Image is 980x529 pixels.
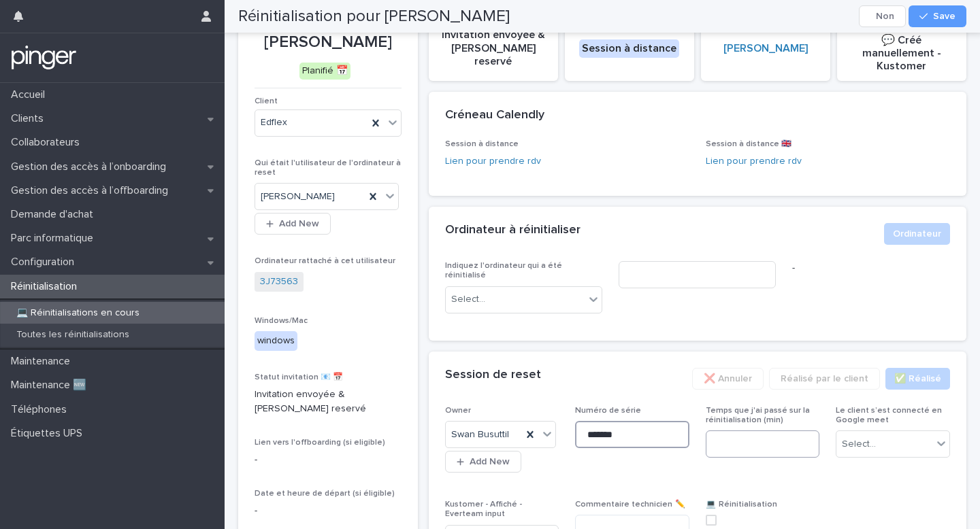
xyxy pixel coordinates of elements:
[255,453,402,467] p: -
[261,190,335,204] span: [PERSON_NAME]
[255,490,395,498] span: Date et heure de départ (si éligible)
[255,213,331,235] button: Add New
[842,437,876,451] div: Select...
[894,372,941,386] span: ✅​ Réalisé
[255,257,395,265] span: Ordinateur rattaché à cet utilisateur
[5,379,97,392] p: Maintenance 🆕
[255,159,401,177] span: Qui était l'utilisateur de l'ordinateur à reset
[5,307,150,319] p: 💻 Réinitialisations en cours
[451,292,485,307] div: Select...
[255,388,402,416] p: Invitation envoyée & [PERSON_NAME] reservé
[445,407,471,415] span: Owner
[5,427,93,440] p: Étiquettes UPS
[445,500,522,518] span: Kustomer - Affiché - Everteam input
[909,5,966,27] button: Save
[238,7,510,27] h2: Réinitialisation pour [PERSON_NAME]
[445,262,562,279] span: Indiquez l'ordinateur qui a été réinitialisé
[706,156,802,166] a: Lien pour prendre rdv
[781,372,868,386] span: Réalisé par le client
[445,223,581,238] h2: Ordinateur à réinitialiser
[445,451,521,473] button: Add New
[575,407,641,415] span: Numéro de série
[255,373,343,381] span: Statut invitation 📧 📅
[5,184,179,197] p: Gestion des accès à l’offboarding
[836,407,942,424] span: Le client s’est connecté en Google meet
[933,12,955,21] span: Save
[299,63,350,80] div: Planifié 📅
[445,156,541,166] a: Lien pour prendre rdv
[279,219,319,228] span: Add New
[5,329,140,341] p: Toutes les réinitialisations
[255,439,385,447] span: Lien vers l'offboarding (si eligible)
[792,261,949,275] p: -
[706,500,777,509] span: 💻 Réinitialisation
[884,223,950,245] button: Ordinateur
[255,317,308,325] span: Windows/Mac
[5,403,78,416] p: Téléphones
[5,136,91,149] p: Collaborateurs
[445,108,544,123] h2: Créneau Calendly
[723,42,808,55] a: [PERSON_NAME]
[451,428,509,442] span: Swan Busuttil
[255,504,402,518] p: -
[5,355,81,368] p: Maintenance
[706,407,810,424] span: Temps que j'ai passé sur la réinitialisation (min)
[470,457,510,466] span: Add New
[437,29,550,68] p: Invitation envoyée & [PERSON_NAME] reservé
[706,140,791,148] span: Session à distance 🇬🇧
[5,88,56,101] p: Accueil
[445,368,541,383] h2: Session de reset
[445,140,519,148] span: Session à distance
[255,331,297,351] div: windows
[579,39,679,58] div: Session à distance
[769,368,880,390] button: Réalisé par le client
[692,368,764,390] button: ❌ Annuler
[5,208,104,221] p: Demande d'achat
[575,500,685,509] span: Commentaire technicien ✏️
[260,275,298,289] a: 3J73563
[255,97,278,105] span: Client
[893,227,941,241] span: Ordinateur
[5,232,104,245] p: Parc informatique
[5,112,54,125] p: Clients
[704,372,752,386] span: ❌ Annuler
[261,116,287,130] span: Edflex
[845,34,958,73] p: 💬​ Créé manuellement - Kustomer
[5,256,85,269] p: Configuration
[885,368,950,390] button: ✅​ Réalisé
[5,280,88,293] p: Réinitialisation
[11,44,77,71] img: mTgBEunGTSyRkCgitkcU
[5,160,177,173] p: Gestion des accès à l’onboarding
